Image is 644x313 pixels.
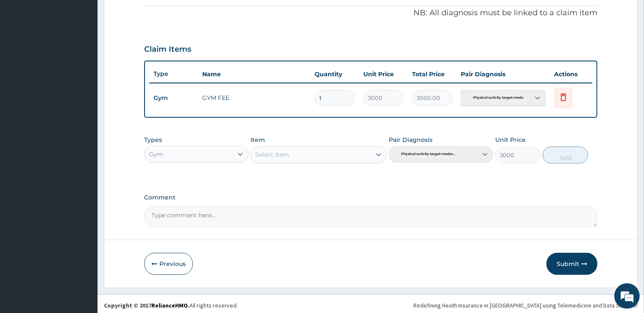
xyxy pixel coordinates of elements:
[408,66,457,83] th: Total Price
[149,90,198,106] td: Gym
[49,99,117,185] span: We're online!
[413,301,638,310] div: Redefining Heath Insurance in [GEOGRAPHIC_DATA] using Telemedicine and Data Science!
[144,8,597,19] p: NB: All diagnosis must be linked to a claim item
[546,253,597,275] button: Submit
[389,136,432,144] label: Pair Diagnosis
[151,302,188,309] a: RelianceHMO
[550,66,592,83] th: Actions
[310,66,359,83] th: Quantity
[44,47,142,58] div: Chat with us now
[495,136,526,144] label: Unit Price
[198,66,310,83] th: Name
[149,66,198,82] th: Type
[359,66,408,83] th: Unit Price
[144,45,191,54] h3: Claim Items
[198,89,310,106] td: GYM FEE
[144,136,162,144] label: Types
[144,194,597,201] label: Comment
[4,216,162,246] textarea: Type your message and hit 'Enter'
[149,150,163,158] div: Gym
[144,253,193,275] button: Previous
[457,66,550,83] th: Pair Diagnosis
[139,4,159,25] div: Minimize live chat window
[104,302,190,309] strong: Copyright © 2017 .
[543,147,588,163] button: Add
[255,150,289,159] div: Select Item
[251,136,265,144] label: Item
[16,42,34,64] img: d_794563401_company_1708531726252_794563401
